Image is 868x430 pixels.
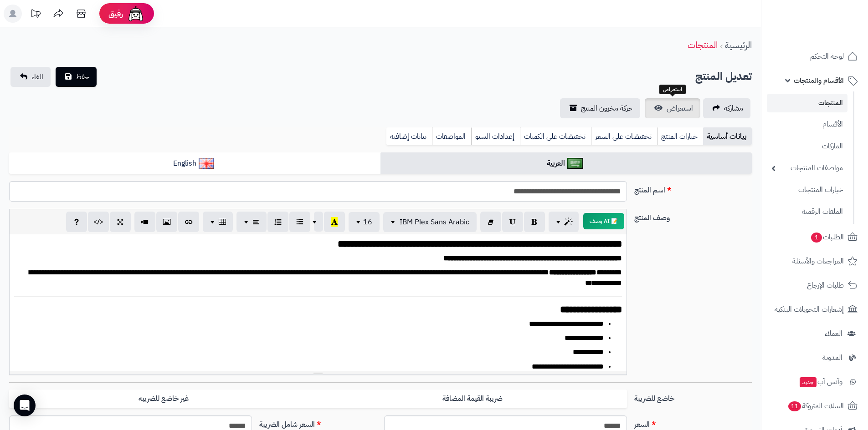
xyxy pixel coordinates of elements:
a: لوحة التحكم [767,46,863,67]
span: إشعارات التحويلات البنكية [775,303,844,316]
span: استعراض [667,103,693,114]
span: IBM Plex Sans Arabic [400,217,469,228]
a: العربية [380,152,752,175]
span: السلات المتروكة [787,400,844,412]
span: لوحة التحكم [810,50,844,63]
span: جديد [800,377,817,387]
a: خيارات المنتج [657,127,703,146]
label: السعر [631,415,755,430]
label: وصف المنتج [631,209,755,223]
a: وآتس آبجديد [767,371,863,393]
span: المراجعات والأسئلة [792,255,844,268]
label: غير خاضع للضريبه [9,390,318,408]
span: حفظ [76,71,89,82]
h2: تعديل المنتج [695,67,752,86]
button: IBM Plex Sans Arabic [383,212,477,232]
a: إعدادات السيو [471,127,520,146]
a: الغاء [10,67,51,87]
a: الملفات الرقمية [767,202,847,222]
span: وآتس آب [799,375,842,388]
img: العربية [567,158,583,169]
a: تحديثات المنصة [24,5,47,25]
span: 16 [363,217,372,228]
span: رفيق [108,8,123,19]
a: الرئيسية [725,38,752,52]
img: ai-face.png [127,5,145,23]
a: مشاركه [703,98,750,118]
a: حركة مخزون المنتج [560,98,640,118]
a: استعراض [645,98,700,118]
label: ضريبة القيمة المضافة [318,390,627,408]
a: العملاء [767,323,863,344]
a: المنتجات [767,94,847,112]
label: اسم المنتج [631,181,755,196]
img: English [199,158,215,169]
a: تخفيضات على الكميات [520,127,591,146]
button: حفظ [56,67,97,87]
span: حركة مخزون المنتج [581,103,633,114]
span: مشاركه [724,103,743,114]
span: الغاء [31,71,43,82]
span: العملاء [825,327,842,340]
a: الطلبات1 [767,226,863,248]
button: 📝 AI وصف [583,213,624,229]
a: مواصفات المنتجات [767,158,847,178]
span: 1 [811,233,822,243]
div: Open Intercom Messenger [14,395,36,416]
a: الماركات [767,137,847,156]
label: السعر شامل الضريبة [256,415,380,430]
label: خاضع للضريبة [631,390,755,404]
div: استعراض [659,85,686,95]
a: المراجعات والأسئلة [767,250,863,272]
a: الأقسام [767,115,847,134]
a: English [9,152,380,175]
a: تخفيضات على السعر [591,127,657,146]
a: المواصفات [432,127,471,146]
span: الطلبات [810,231,844,243]
button: 16 [349,212,380,232]
a: خيارات المنتجات [767,180,847,200]
a: بيانات إضافية [386,127,432,146]
span: 11 [788,401,801,411]
a: طلبات الإرجاع [767,274,863,296]
a: بيانات أساسية [703,127,752,146]
a: إشعارات التحويلات البنكية [767,298,863,320]
span: الأقسام والمنتجات [794,74,844,87]
a: المنتجات [688,38,718,52]
a: السلات المتروكة11 [767,395,863,417]
span: طلبات الإرجاع [807,279,844,292]
span: المدونة [822,351,842,364]
a: المدونة [767,347,863,369]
